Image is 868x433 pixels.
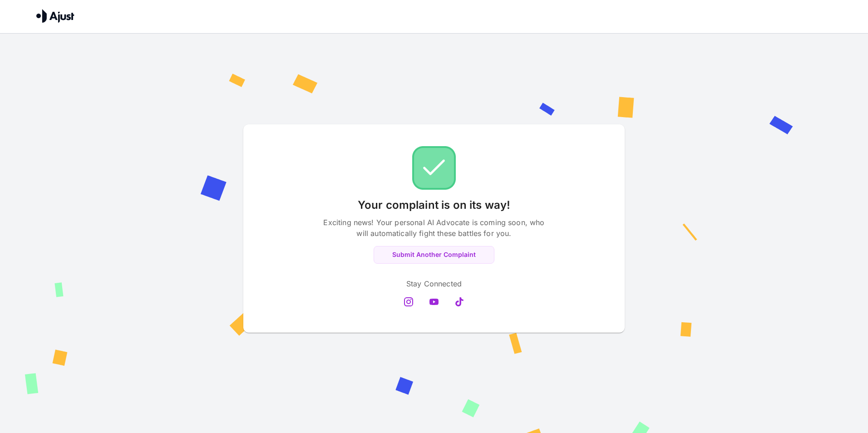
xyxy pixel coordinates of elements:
img: Ajust [36,9,74,23]
p: Your complaint is on its way! [358,197,510,213]
p: Stay Connected [406,278,462,289]
p: Exciting news! Your personal AI Advocate is coming soon, who will automatically fight these battl... [321,217,547,239]
button: Submit Another Complaint [374,246,494,264]
img: Check! [412,146,456,190]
